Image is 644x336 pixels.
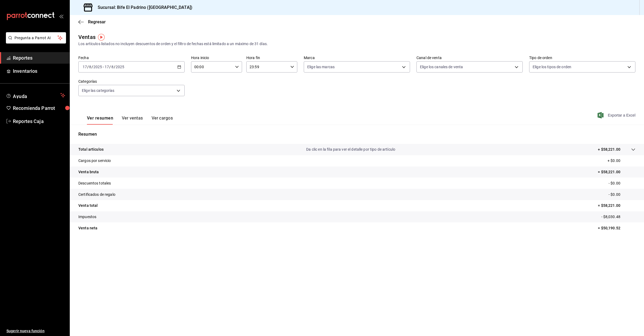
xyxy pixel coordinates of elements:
button: Regresar [78,19,106,24]
span: Inventarios [13,67,65,75]
span: Recomienda Parrot [13,104,65,112]
span: Regresar [88,19,106,24]
img: Tooltip marker [98,34,105,41]
button: Ver cargos [152,115,173,125]
input: -- [89,65,92,69]
span: / [92,65,93,69]
label: Tipo de orden [529,56,635,60]
p: Da clic en la fila para ver el detalle por tipo de artículo [306,147,395,152]
p: = $50,190.52 [598,225,635,231]
div: navigation tabs [87,115,173,125]
label: Canal de venta [416,56,523,60]
p: Impuestos [78,214,96,220]
p: Venta bruta [78,169,99,175]
span: Reportes [13,54,65,62]
p: = $58,221.00 [598,169,635,175]
h3: Sucursal: Bife El Padrino ([GEOGRAPHIC_DATA]) [93,4,192,11]
p: = $58,221.00 [598,203,635,208]
button: Ver resumen [87,115,113,125]
input: -- [104,65,109,69]
a: Pregunta a Parrot AI [4,39,66,45]
input: ---- [115,65,125,69]
button: Ver ventas [122,115,143,125]
p: - $0.00 [609,192,635,197]
input: -- [82,65,87,69]
span: / [87,65,89,69]
p: + $0.00 [608,158,635,164]
button: Exportar a Excel [599,112,635,118]
p: Descuentos totales [78,180,111,186]
input: ---- [93,65,102,69]
p: Venta total [78,203,98,208]
p: Total artículos [78,147,104,152]
span: Elige las marcas [307,64,335,70]
span: Elige los tipos de orden [533,64,571,70]
span: Reportes Caja [13,118,65,125]
button: open_drawer_menu [59,14,63,18]
p: - $0.00 [609,180,635,186]
input: -- [111,65,114,69]
span: - [103,65,104,69]
span: Ayuda [13,92,58,99]
span: Elige los canales de venta [420,64,463,70]
p: Cargos por servicio [78,158,111,164]
p: Resumen [78,131,635,138]
label: Marca [304,56,410,60]
label: Hora inicio [191,56,242,60]
span: Sugerir nueva función [6,328,65,334]
label: Fecha [78,56,185,60]
span: / [114,65,115,69]
div: Los artículos listados no incluyen descuentos de orden y el filtro de fechas está limitado a un m... [78,41,635,47]
p: Certificados de regalo [78,192,115,197]
p: + $58,221.00 [598,147,620,152]
label: Categorías [78,80,185,83]
p: Venta neta [78,225,97,231]
span: Pregunta a Parrot AI [14,35,58,41]
label: Hora fin [246,56,297,60]
button: Pregunta a Parrot AI [6,32,66,44]
span: / [109,65,111,69]
div: Ventas [78,33,96,41]
p: - $8,030.48 [601,214,635,220]
span: Elige las categorías [82,88,115,93]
